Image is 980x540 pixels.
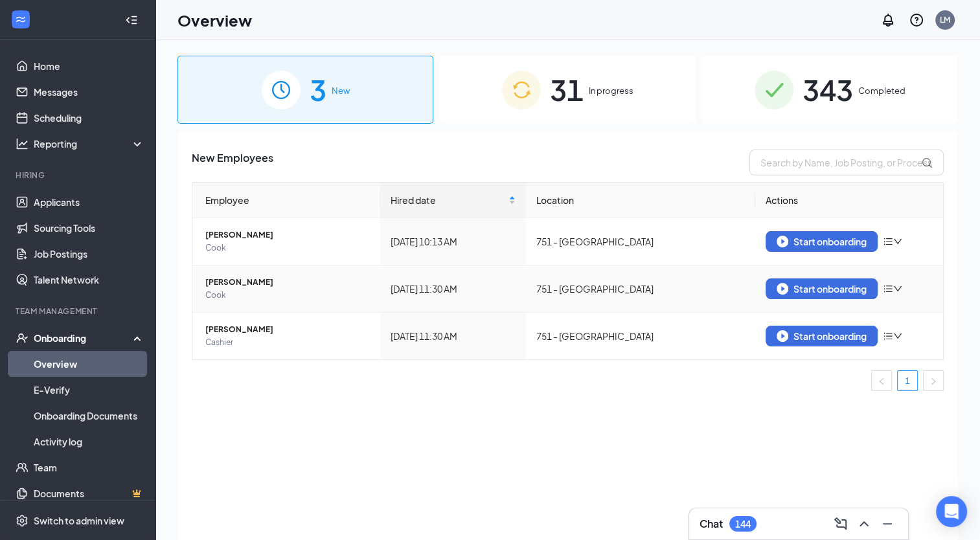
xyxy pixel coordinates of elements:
div: Open Intercom Messenger [936,496,967,527]
span: bars [883,331,893,341]
button: Start onboarding [766,326,878,346]
div: Start onboarding [777,330,867,342]
span: down [893,237,902,246]
button: Start onboarding [766,231,878,252]
input: Search by Name, Job Posting, or Process [749,150,944,175]
span: down [893,284,902,293]
li: Previous Page [871,370,892,391]
svg: Minimize [880,516,895,532]
li: 1 [897,370,918,391]
div: Team Management [16,306,142,317]
svg: Collapse [125,14,138,27]
span: [PERSON_NAME] [205,229,370,242]
a: Talent Network [34,267,144,293]
td: 751 - [GEOGRAPHIC_DATA] [526,313,756,359]
a: Home [34,53,144,79]
li: Next Page [923,370,944,391]
div: 144 [735,519,751,530]
div: Hiring [16,170,142,181]
div: [DATE] 11:30 AM [391,282,516,296]
a: Overview [34,351,144,377]
svg: Settings [16,514,28,527]
span: New [332,84,350,97]
h3: Chat [700,517,723,531]
a: Team [34,455,144,480]
div: Reporting [34,137,145,150]
span: Completed [858,84,906,97]
button: ComposeMessage [830,513,851,534]
span: Cashier [205,336,370,349]
svg: Notifications [880,12,896,28]
button: ChevronUp [854,513,874,534]
a: DocumentsCrown [34,480,144,506]
span: [PERSON_NAME] [205,323,370,336]
span: left [878,377,885,385]
h1: Overview [177,9,252,31]
span: bars [883,284,893,294]
button: Minimize [877,513,898,534]
a: Scheduling [34,105,144,131]
span: Cook [205,289,370,302]
span: bars [883,236,893,247]
svg: QuestionInfo [909,12,924,28]
a: Messages [34,79,144,105]
svg: Analysis [16,137,28,150]
div: Start onboarding [777,236,867,247]
div: Onboarding [34,332,133,344]
span: right [929,377,937,385]
span: New Employees [192,150,273,175]
a: Activity log [34,429,144,455]
svg: ComposeMessage [833,516,849,532]
button: left [871,370,892,391]
span: 343 [803,67,853,112]
a: Onboarding Documents [34,403,144,429]
div: Start onboarding [777,283,867,295]
td: 751 - [GEOGRAPHIC_DATA] [526,265,756,313]
th: Actions [755,183,943,218]
span: Cook [205,242,370,254]
button: Start onboarding [766,278,878,299]
button: right [923,370,944,391]
svg: WorkstreamLogo [14,13,27,26]
span: [PERSON_NAME] [205,276,370,289]
div: [DATE] 11:30 AM [391,329,516,343]
div: Switch to admin view [34,514,124,527]
a: Applicants [34,189,144,215]
a: 1 [898,371,917,390]
svg: ChevronUp [856,516,872,532]
svg: UserCheck [16,332,28,344]
span: Hired date [391,193,506,207]
th: Employee [192,183,380,218]
span: 3 [310,67,326,112]
span: 31 [550,67,584,112]
th: Location [526,183,756,218]
td: 751 - [GEOGRAPHIC_DATA] [526,218,756,265]
span: down [893,332,902,341]
a: Job Postings [34,241,144,267]
a: E-Verify [34,377,144,403]
div: LM [940,14,950,25]
a: Sourcing Tools [34,215,144,241]
span: In progress [589,84,633,97]
div: [DATE] 10:13 AM [391,234,516,249]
